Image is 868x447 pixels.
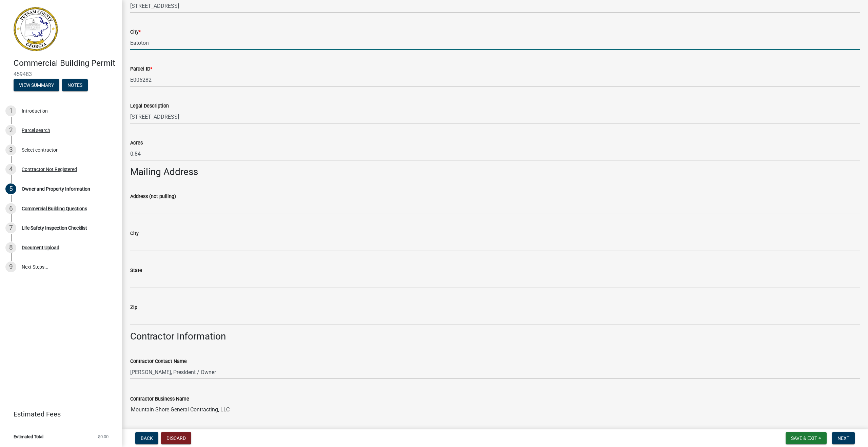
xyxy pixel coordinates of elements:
[130,397,189,402] label: Contractor Business Name
[130,166,860,178] h3: Mailing Address
[141,435,153,441] span: Back
[5,144,16,155] div: 3
[786,432,827,444] button: Save & Exit
[832,432,855,444] button: Next
[98,434,108,439] span: $0.00
[22,187,90,191] div: Owner and Property Information
[161,432,191,444] button: Discard
[791,435,817,441] span: Save & Exit
[22,167,77,172] div: Contractor Not Registered
[130,359,187,364] label: Contractor Contact Name
[837,435,849,441] span: Next
[130,30,141,35] label: City
[5,105,16,116] div: 1
[130,67,152,72] label: Parcel ID
[62,79,88,91] button: Notes
[22,245,59,250] div: Document Upload
[130,194,176,199] label: Address (not pulling)
[130,305,137,310] label: Zip
[14,58,117,68] h4: Commercial Building Permit
[5,164,16,175] div: 4
[22,128,50,133] div: Parcel search
[5,222,16,233] div: 7
[22,148,58,152] div: Select contractor
[62,83,88,88] wm-modal-confirm: Notes
[130,231,139,236] label: City
[14,83,59,88] wm-modal-confirm: Summary
[130,331,860,342] h3: Contractor Information
[14,79,59,91] button: View Summary
[130,104,169,109] label: Legal Description
[130,268,142,273] label: State
[22,109,48,113] div: Introduction
[14,434,43,439] span: Estimated Total
[22,226,87,230] div: Life Safety Inspection Checklist
[5,125,16,136] div: 2
[5,261,16,272] div: 9
[14,7,58,51] img: Putnam County, Georgia
[130,141,143,145] label: Acres
[5,183,16,194] div: 5
[14,71,108,77] span: 459483
[135,432,158,444] button: Back
[5,407,111,421] a: Estimated Fees
[5,203,16,214] div: 6
[5,242,16,253] div: 8
[22,206,87,211] div: Commercial Building Questions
